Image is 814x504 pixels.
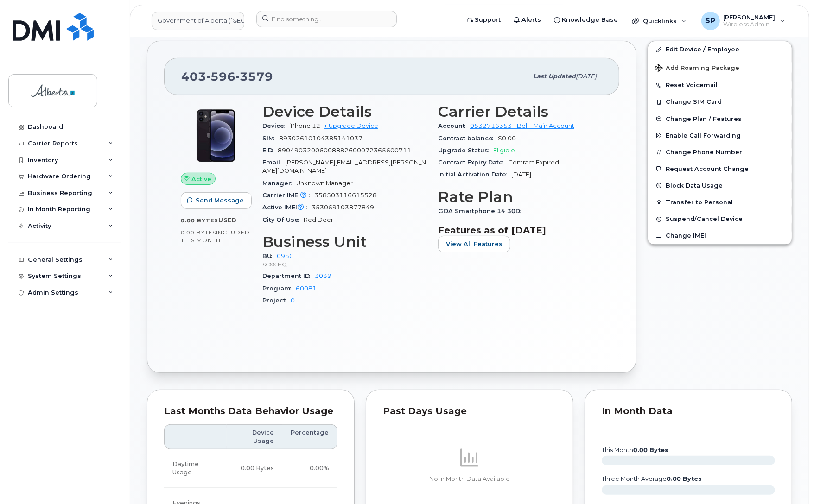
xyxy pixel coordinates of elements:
[666,132,741,139] span: Enable Call Forwarding
[648,77,792,94] button: Reset Voicemail
[262,285,296,292] span: Program
[152,12,244,30] a: Government of Alberta (GOA)
[695,12,792,30] div: Susannah Parlee
[262,159,426,174] span: [PERSON_NAME][EMAIL_ADDRESS][PERSON_NAME][DOMAIN_NAME]
[235,69,273,83] span: 3579
[648,144,792,161] button: Change Phone Number
[643,17,677,25] span: Quicklinks
[438,225,603,236] h3: Features as of [DATE]
[206,69,235,83] span: 596
[601,447,668,454] text: this month
[648,227,792,244] button: Change IMEI
[262,260,427,268] p: SCSS HQ
[315,272,331,279] a: 3039
[601,475,702,482] text: three month average
[181,217,218,224] span: 0.00 Bytes
[282,424,337,450] th: Percentage
[191,175,211,183] span: Active
[438,171,511,178] span: Initial Activation Date
[666,115,742,122] span: Change Plan / Features
[256,11,397,27] input: Find something...
[383,475,556,483] p: No In Month Data Available
[521,15,541,25] span: Alerts
[438,135,498,142] span: Contract balance
[262,135,279,142] span: SIM
[262,216,304,223] span: City Of Use
[262,233,427,250] h3: Business Unit
[262,272,315,279] span: Department ID
[648,194,792,211] button: Transfer to Personal
[218,217,237,224] span: used
[648,177,792,194] button: Block Data Usage
[602,407,775,416] div: In Month Data
[493,147,515,154] span: Eligible
[324,122,378,129] a: + Upgrade Device
[227,424,282,450] th: Device Usage
[666,216,743,223] span: Suspend/Cancel Device
[648,211,792,227] button: Suspend/Cancel Device
[262,297,291,304] span: Project
[296,285,317,292] a: 60081
[724,21,776,28] span: Wireless Admin
[262,122,289,129] span: Device
[648,127,792,144] button: Enable Call Forwarding
[262,103,427,120] h3: Device Details
[314,192,377,199] span: 358503116615528
[706,15,716,26] span: SP
[278,147,411,154] span: 89049032006008882600072365600711
[511,171,531,178] span: [DATE]
[262,180,296,187] span: Manager
[625,12,693,30] div: Quicklinks
[181,192,252,209] button: Send Message
[648,161,792,177] button: Request Account Change
[383,407,556,416] div: Past Days Usage
[296,180,353,187] span: Unknown Manager
[227,449,282,488] td: 0.00 Bytes
[576,73,597,80] span: [DATE]
[164,449,227,488] td: Daytime Usage
[291,297,295,304] a: 0
[438,147,493,154] span: Upgrade Status
[533,73,576,80] span: Last updated
[262,252,277,259] span: BU
[262,147,278,154] span: EID
[181,69,273,83] span: 403
[438,159,508,166] span: Contract Expiry Date
[289,122,320,129] span: iPhone 12
[196,196,244,205] span: Send Message
[562,15,618,25] span: Knowledge Base
[648,41,792,58] a: Edit Device / Employee
[262,159,285,166] span: Email
[438,236,510,252] button: View All Features
[460,11,507,29] a: Support
[547,11,624,29] a: Knowledge Base
[508,159,559,166] span: Contract Expired
[470,122,574,129] a: 0532716353 - Bell - Main Account
[724,13,776,21] span: [PERSON_NAME]
[312,204,374,211] span: 353069103877849
[164,407,337,416] div: Last Months Data Behavior Usage
[438,208,525,214] span: GOA Smartphone 14 30D
[304,216,333,223] span: Red Deer
[648,94,792,110] button: Change SIM Card
[262,204,312,211] span: Active IMEI
[188,108,244,164] img: iPhone_12.jpg
[633,447,668,454] tspan: 0.00 Bytes
[282,449,337,488] td: 0.00%
[279,135,362,142] span: 89302610104385141037
[648,111,792,127] button: Change Plan / Features
[277,252,294,259] a: 095G
[507,11,547,29] a: Alerts
[438,103,603,120] h3: Carrier Details
[498,135,516,142] span: $0.00
[262,192,314,199] span: Carrier IMEI
[655,64,739,73] span: Add Roaming Package
[667,475,702,482] tspan: 0.00 Bytes
[475,15,501,25] span: Support
[438,122,470,129] span: Account
[438,189,603,205] h3: Rate Plan
[446,239,502,248] span: View All Features
[648,58,792,77] button: Add Roaming Package
[181,229,216,236] span: 0.00 Bytes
